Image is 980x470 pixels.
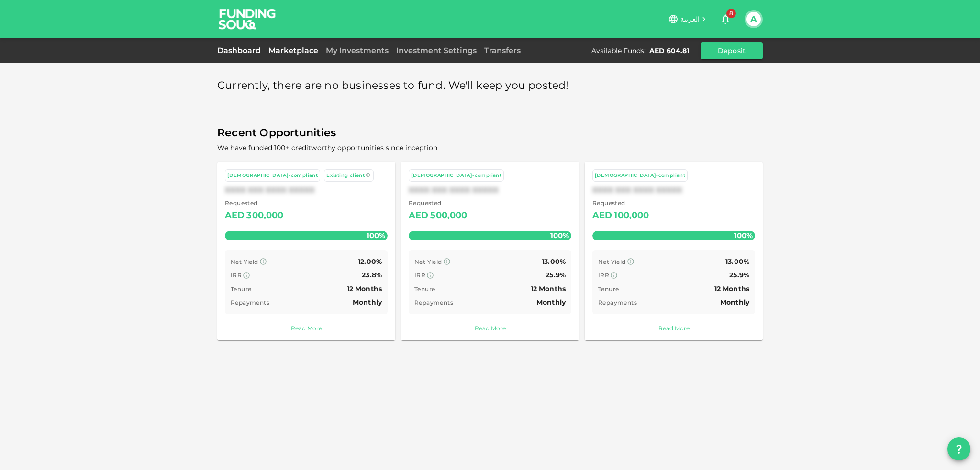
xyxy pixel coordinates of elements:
[392,46,480,55] a: Investment Settings
[414,258,442,265] span: Net Yield
[217,124,763,142] span: Recent Opportunities
[411,172,501,180] div: [DEMOGRAPHIC_DATA]-compliant
[725,257,749,266] span: 13.00%
[231,299,269,306] span: Repayments
[225,186,388,195] div: XXXX XXX XXXX XXXXX
[231,285,251,293] span: Tenure
[592,198,649,208] span: Requested
[732,229,755,242] span: 100%
[716,10,735,29] button: 8
[246,208,283,223] div: 300,000
[680,15,700,23] span: العربية
[531,284,566,293] span: 12 Months
[614,208,649,223] div: 100,000
[536,298,566,306] span: Monthly
[353,298,382,306] span: Monthly
[714,284,749,293] span: 12 Months
[592,186,755,195] div: XXXX XXX XXXX XXXXX
[217,46,265,55] a: Dashboard
[726,9,736,18] span: 8
[409,186,571,195] div: XXXX XXX XXXX XXXXX
[548,229,571,242] span: 100%
[430,208,467,223] div: 500,000
[362,271,382,279] span: 23.8%
[265,46,322,55] a: Marketplace
[326,172,365,178] span: Existing client
[598,258,626,265] span: Net Yield
[585,162,763,340] a: [DEMOGRAPHIC_DATA]-compliantXXXX XXX XXXX XXXXX Requested AED100,000100% Net Yield 13.00% IRR 25....
[358,257,382,266] span: 12.00%
[701,42,763,59] button: Deposit
[598,272,609,279] span: IRR
[347,284,382,293] span: 12 Months
[414,285,435,293] span: Tenure
[409,198,468,208] span: Requested
[231,258,258,265] span: Net Yield
[947,437,970,460] button: question
[729,271,749,279] span: 25.9%
[542,257,566,266] span: 13.00%
[364,229,388,242] span: 100%
[225,198,284,208] span: Requested
[591,46,646,55] div: Available Funds :
[595,172,685,180] div: [DEMOGRAPHIC_DATA]-compliant
[409,324,571,333] a: Read More
[720,298,749,306] span: Monthly
[217,77,569,95] span: Currently, there are no businesses to fund. We'll keep you posted!
[480,46,524,55] a: Transfers
[598,285,619,293] span: Tenure
[746,12,761,26] button: A
[217,162,395,340] a: [DEMOGRAPHIC_DATA]-compliant Existing clientXXXX XXX XXXX XXXXX Requested AED300,000100% Net Yiel...
[414,299,453,306] span: Repayments
[322,46,392,55] a: My Investments
[598,299,637,306] span: Repayments
[546,271,566,279] span: 25.9%
[225,324,388,333] a: Read More
[227,172,318,180] div: [DEMOGRAPHIC_DATA]-compliant
[649,46,689,55] div: AED 604.81
[217,143,437,152] span: We have funded 100+ creditworthy opportunities since inception
[231,272,242,279] span: IRR
[409,208,428,223] div: AED
[592,208,612,223] div: AED
[592,324,755,333] a: Read More
[401,162,579,340] a: [DEMOGRAPHIC_DATA]-compliantXXXX XXX XXXX XXXXX Requested AED500,000100% Net Yield 13.00% IRR 25....
[225,208,245,223] div: AED
[414,272,425,279] span: IRR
